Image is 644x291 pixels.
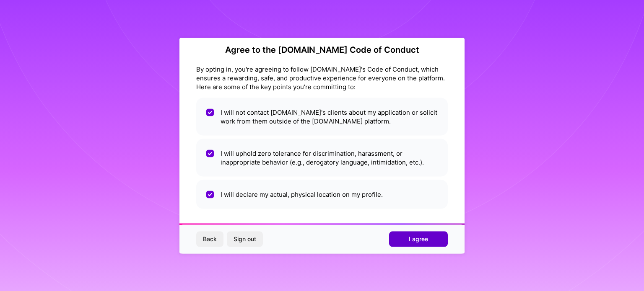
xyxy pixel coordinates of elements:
h2: Agree to the [DOMAIN_NAME] Code of Conduct [196,44,448,54]
span: I agree [409,235,428,243]
li: I will uphold zero tolerance for discrimination, harassment, or inappropriate behavior (e.g., der... [196,139,448,176]
li: I will not contact [DOMAIN_NAME]'s clients about my application or solicit work from them outside... [196,98,448,135]
li: I will declare my actual, physical location on my profile. [196,180,448,209]
button: I agree [389,232,448,247]
button: Sign out [227,232,263,247]
button: Back [196,232,223,247]
span: Sign out [234,235,256,243]
div: By opting in, you're agreeing to follow [DOMAIN_NAME]'s Code of Conduct, which ensures a rewardin... [196,64,448,91]
span: Back [203,235,217,243]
